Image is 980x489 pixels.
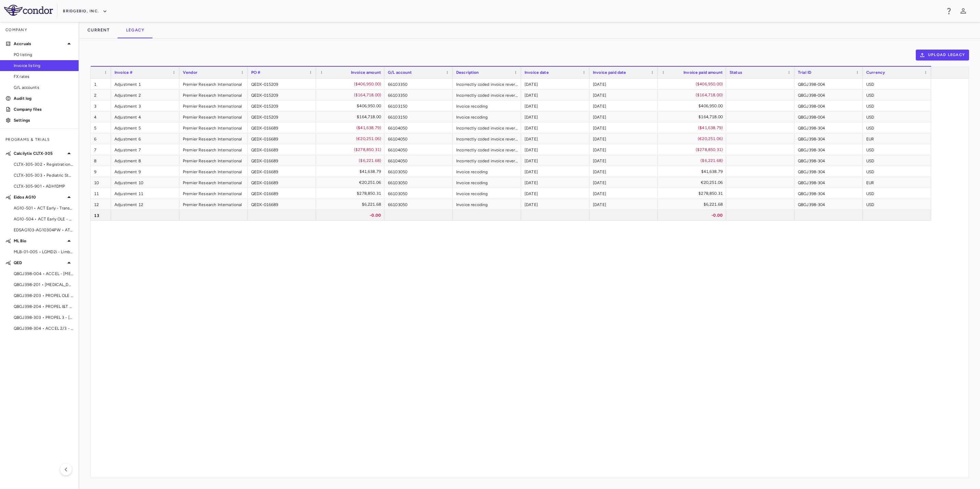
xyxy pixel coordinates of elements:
div: 66103150 [384,100,453,111]
div: $278,850.31 [664,188,723,199]
div: QBGJ398-304 [794,133,863,144]
div: $164,718.00 [322,111,381,122]
div: [DATE] [589,199,658,209]
div: Premier Research International [179,133,248,144]
span: Invoice paid amount [683,70,723,75]
div: Incorrectly coded invoice reversal [453,155,521,166]
div: ($164,718.00) [664,90,723,100]
div: ($41,638.79) [322,122,381,133]
div: -0.00 [322,210,381,221]
div: 2 [91,90,111,100]
div: [DATE] [521,79,589,89]
div: Premier Research International [179,90,248,100]
button: Legacy [118,22,153,38]
div: Premier Research International [179,79,248,89]
div: Incorrectly coded invoice reversal [453,144,521,155]
div: QEDX-015209 [248,90,316,100]
div: 7 [91,144,111,155]
div: Incorrectly coded invoice reversal [453,79,521,89]
img: logo-full-SnFGN8VE.png [4,5,53,16]
span: CLTX-305-302 • Registrational & LTE - ADH1 [14,161,73,167]
div: [DATE] [521,100,589,111]
div: ($278,850.31) [322,144,381,155]
div: Adjustment 10 [111,177,179,188]
div: Premier Research International [179,144,248,155]
div: QBGJ398-004 [794,100,863,111]
div: ($6,221.68) [664,155,723,166]
div: QEDX-015209 [248,79,316,89]
div: [DATE] [589,90,658,100]
div: 9 [91,166,111,177]
div: 66103050 [384,177,453,188]
span: G/L account [388,70,412,75]
div: 66104050 [384,155,453,166]
div: -0.00 [664,210,723,221]
div: (€20,251.06) [664,133,723,144]
div: QEDX-016689 [248,155,316,166]
div: [DATE] [521,199,589,209]
div: Premier Research International [179,177,248,188]
div: Invoice recoding [453,177,521,188]
div: 66103150 [384,111,453,122]
div: USD [863,166,931,177]
div: ($406,950.00) [322,79,381,90]
div: 66103350 [384,79,453,89]
div: $164,718.00 [664,111,723,122]
div: $41,638.79 [322,166,381,177]
div: [DATE] [521,111,589,122]
span: QBGJ398-203 • PROPEL OLE - [MEDICAL_DATA] [14,293,73,299]
div: QEDX-016689 [248,144,316,155]
div: QBGJ398-004 [794,111,863,122]
div: 4 [91,111,111,122]
div: USD [863,122,931,133]
div: Invoice recoding [453,111,521,122]
div: $278,850.31 [322,188,381,199]
div: QEDX-016689 [248,133,316,144]
span: Status [730,70,742,75]
p: Audit log [14,95,73,101]
div: Premier Research International [179,166,248,177]
div: 66104050 [384,144,453,155]
span: Vendor [183,70,198,75]
div: QBGJ398-304 [794,144,863,155]
div: [DATE] [521,155,589,166]
div: USD [863,111,931,122]
span: Invoice # [114,70,133,75]
div: [DATE] [521,188,589,199]
div: [DATE] [521,177,589,188]
div: [DATE] [589,111,658,122]
div: Incorrectly coded invoice reversal [453,133,521,144]
div: Invoice recoding [453,199,521,209]
div: USD [863,199,931,209]
div: QBGJ398-004 [794,79,863,89]
div: Premier Research International [179,100,248,111]
div: Premier Research International [179,155,248,166]
div: Adjustment 12 [111,199,179,209]
div: Incorrectly coded invoice reversal [453,122,521,133]
span: Invoice amount [351,70,381,75]
div: QEDX-016689 [248,122,316,133]
button: BridgeBio, Inc. [63,6,107,17]
div: Adjustment 7 [111,144,179,155]
span: QBGJ398-304 • ACCEL 2/3 - [MEDICAL_DATA] [14,325,73,331]
div: Invoice recoding [453,100,521,111]
div: 13 [91,210,111,220]
div: EUR [863,133,931,144]
div: EUR [863,177,931,188]
div: Adjustment 6 [111,133,179,144]
div: [DATE] [589,155,658,166]
div: QEDX-016689 [248,166,316,177]
div: QBGJ398-304 [794,199,863,209]
span: Trial ID [798,70,811,75]
p: QED [14,260,65,266]
div: ($406,950.00) [664,79,723,90]
span: MLB-01-005 • LGMD2i - Limb Girdle [MEDICAL_DATA] [14,249,73,255]
p: Settings [14,117,73,123]
span: QBGJ398-004 • ACCEL - [MEDICAL_DATA] [14,271,73,277]
div: 5 [91,122,111,133]
button: Current [79,22,118,38]
span: CLTX-305-901 • ADH1DMP [14,183,73,189]
div: 66103050 [384,199,453,209]
div: Adjustment 4 [111,111,179,122]
div: 1 [91,79,111,89]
